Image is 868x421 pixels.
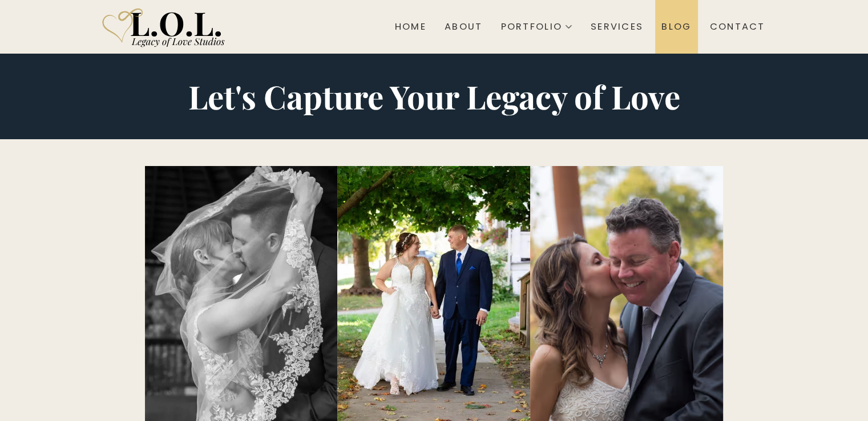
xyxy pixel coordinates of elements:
[445,21,482,33] div: About
[96,4,234,50] img: Legacy of Love Studios logo.
[661,21,691,33] div: Blog
[501,22,563,31] div: Portfolio
[395,21,426,33] div: Home
[145,80,724,112] h1: Let's Capture Your Legacy of Love
[591,21,643,33] div: Services
[710,21,765,33] div: Contact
